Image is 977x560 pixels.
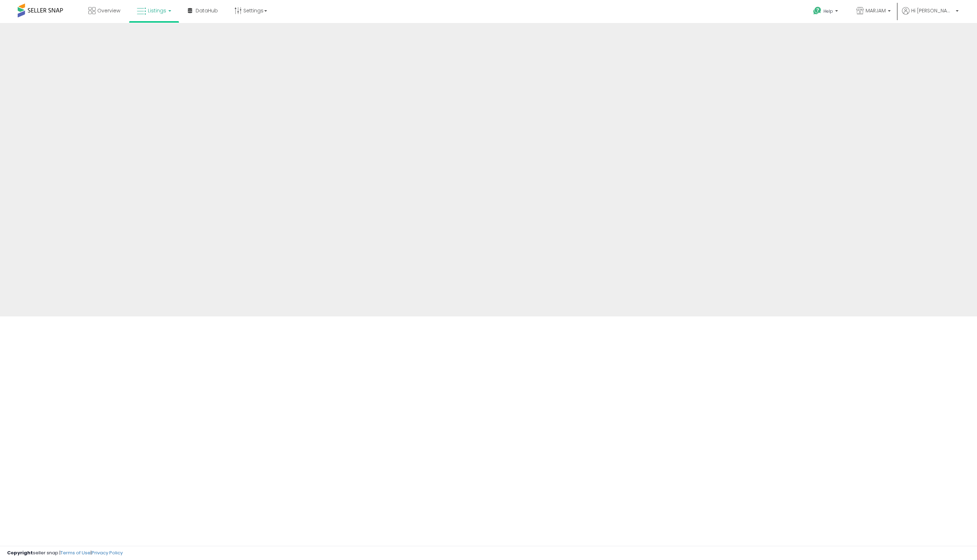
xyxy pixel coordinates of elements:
span: Help [823,8,833,14]
a: Hi [PERSON_NAME] [902,7,959,23]
i: Get Help [813,6,822,15]
span: DataHub [196,7,218,14]
span: MARJAM [866,7,886,14]
span: Listings [148,7,166,14]
span: Hi [PERSON_NAME] [911,7,954,14]
a: Help [808,1,845,23]
span: Overview [97,7,120,14]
